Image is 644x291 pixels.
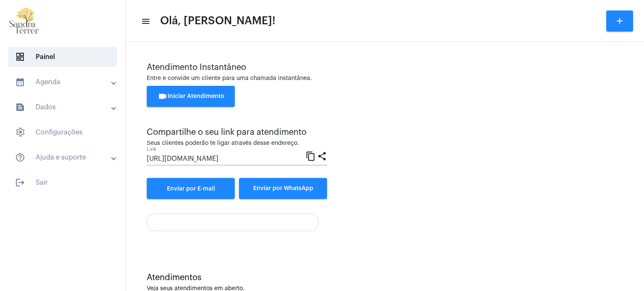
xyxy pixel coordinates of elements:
button: Iniciar Atendimento [147,86,235,107]
mat-icon: sidenav icon [15,178,25,188]
mat-icon: sidenav icon [15,152,25,162]
span: sidenav icon [15,52,25,62]
span: Configurações [8,122,117,142]
span: Enviar por E-mail [167,186,215,192]
a: Enviar por E-mail [147,178,235,199]
mat-icon: sidenav icon [15,102,25,112]
div: Seus clientes poderão te ligar através desse endereço. [147,140,327,147]
span: sidenav icon [15,127,25,137]
mat-panel-title: Agenda [15,77,112,87]
div: Compartilhe o seu link para atendimento [147,128,327,137]
span: Sair [8,173,117,193]
span: Iniciar Atendimento [158,93,224,99]
div: Entre e convide um cliente para uma chamada instantânea. [147,75,623,82]
mat-icon: sidenav icon [15,77,25,87]
mat-expansion-panel-header: sidenav iconAgenda [5,72,125,92]
mat-panel-title: Dados [15,102,112,112]
button: Enviar por WhatsApp [239,178,327,199]
mat-icon: sidenav icon [141,16,149,26]
span: Painel [8,47,117,67]
mat-icon: content_copy [306,151,316,161]
span: Enviar por WhatsApp [253,185,313,191]
img: 87cae55a-51f6-9edc-6e8c-b06d19cf5cca.png [7,4,42,38]
mat-icon: videocam [158,91,168,101]
mat-icon: add [615,16,625,26]
mat-expansion-panel-header: sidenav iconDados [5,97,125,117]
mat-expansion-panel-header: sidenav iconAjuda e suporte [5,147,125,167]
span: Olá, [PERSON_NAME]! [160,14,275,28]
div: Atendimentos [147,273,623,282]
mat-icon: share [317,151,327,161]
mat-panel-title: Ajuda e suporte [15,152,112,162]
div: Atendimento Instantâneo [147,63,623,72]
